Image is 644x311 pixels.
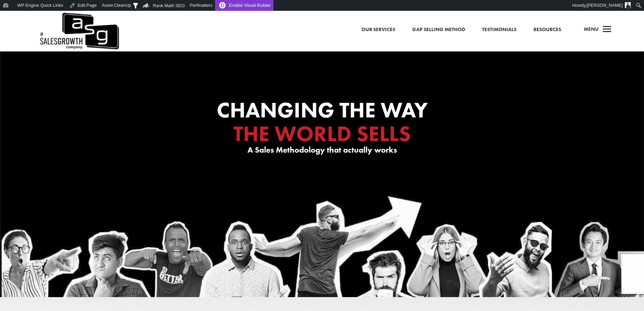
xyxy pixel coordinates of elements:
[11,18,16,23] img: website_grey.svg
[18,43,24,48] img: tab_domain_overview_orange.svg
[187,98,457,157] div: Changing The Way
[600,23,614,37] span: a
[233,120,411,148] span: The World Sells
[361,25,395,34] a: Our Services
[533,25,561,34] a: Resources
[19,11,33,16] div: v 4.0.25
[153,3,185,8] span: Rank Math SEO
[67,43,73,48] img: tab_keywords_by_traffic_grey.svg
[482,25,517,34] a: Testimonials
[39,11,119,51] img: ASG Co. Logo
[587,3,623,8] span: [PERSON_NAME]
[11,11,16,16] img: logo_orange.svg
[412,25,465,34] a: Gap Selling Method
[26,43,61,48] div: Domain Overview
[18,18,74,23] div: Domain: [DOMAIN_NAME]
[39,11,119,51] a: A Sales Growth Company Logo
[75,43,114,48] div: Keywords by Traffic
[187,146,457,157] h1: A Sales Methodology that actually works
[584,26,599,32] span: Menu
